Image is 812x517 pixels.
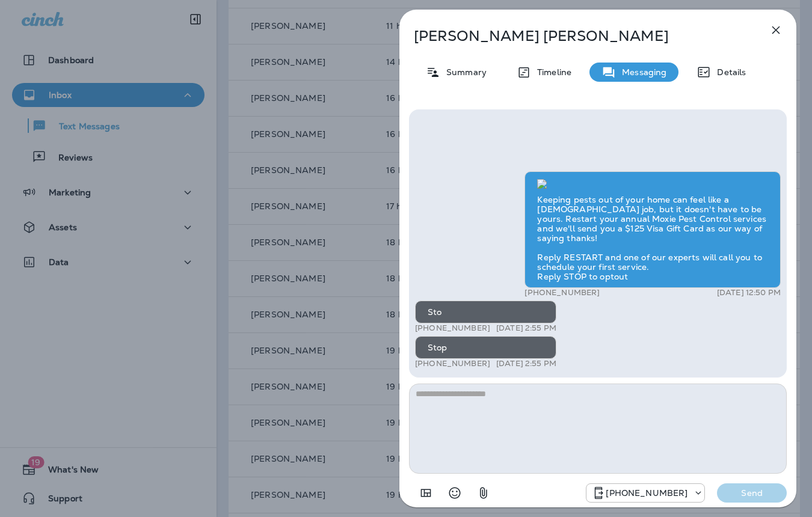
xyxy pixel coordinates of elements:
img: twilio-download [537,179,547,189]
p: [PHONE_NUMBER] [415,323,490,333]
p: [DATE] 12:50 PM [717,288,781,298]
p: [PERSON_NAME] [PERSON_NAME] [414,28,742,44]
p: [DATE] 2:55 PM [496,323,556,333]
p: [PHONE_NUMBER] [606,488,687,498]
button: Add in a premade template [414,481,438,505]
p: Details [711,67,746,77]
div: Keeping pests out of your home can feel like a [DEMOGRAPHIC_DATA] job, but it doesn't have to be ... [524,171,781,288]
div: Stop [415,336,556,359]
div: +1 (480) 999-9869 [586,486,704,500]
p: [PHONE_NUMBER] [415,359,490,369]
p: Summary [440,67,487,77]
p: [PHONE_NUMBER] [524,288,600,298]
button: Select an emoji [443,481,467,505]
p: Messaging [616,67,666,77]
p: Timeline [531,67,571,77]
div: Sto [415,301,556,323]
p: [DATE] 2:55 PM [496,359,556,369]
